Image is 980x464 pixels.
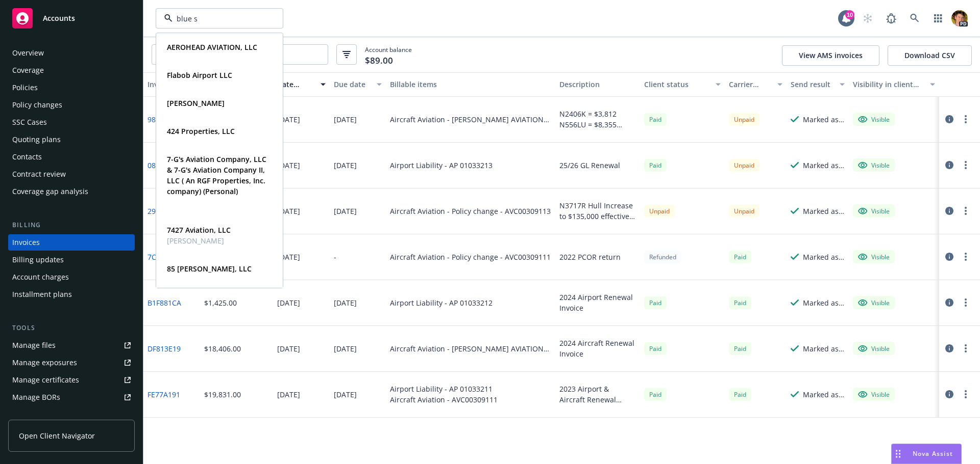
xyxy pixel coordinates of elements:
[277,79,314,90] div: Date issued
[559,338,636,359] div: 2024 Aircraft Renewal Invoice
[803,160,845,171] div: Marked as sent
[559,79,636,90] div: Description
[644,296,667,309] div: Paid
[12,45,44,61] div: Overview
[644,388,667,401] div: Paid
[12,354,77,371] div: Manage exposures
[951,10,968,26] img: photo
[386,72,555,97] button: Billable items
[167,98,225,108] strong: [PERSON_NAME]
[12,166,66,182] div: Contract review
[8,220,135,230] div: Billing
[729,205,759,217] div: Unpaid
[8,79,135,96] a: Policies
[729,79,772,90] div: Carrier status
[559,160,620,171] div: 25/26 GL Renewal
[858,298,890,307] div: Visible
[390,160,493,171] div: Airport Liability - AP 01033213
[390,343,551,354] div: Aircraft Aviation - [PERSON_NAME] AVIATION - AVC00309113
[858,115,890,124] div: Visible
[12,269,69,285] div: Account charges
[365,54,393,67] span: $89.00
[857,8,878,29] a: Start snowing
[12,372,79,388] div: Manage certificates
[334,206,357,216] div: [DATE]
[729,296,751,309] div: Paid
[928,8,948,29] a: Switch app
[390,79,551,90] div: Billable items
[8,4,135,33] a: Accounts
[729,113,759,126] div: Unpaid
[330,72,386,97] button: Due date
[888,45,972,66] button: Download CSV
[8,406,135,423] a: Summary of insurance
[334,297,357,308] div: [DATE]
[729,342,751,355] div: Paid
[644,113,667,126] span: Paid
[849,72,939,97] button: Visibility in client dash
[148,206,180,216] a: 29250F0B
[559,292,636,313] div: 2024 Airport Renewal Invoice
[8,354,135,371] a: Manage exposures
[644,79,709,90] div: Client status
[853,79,924,90] div: Visibility in client dash
[19,430,95,441] span: Open Client Navigator
[277,114,300,125] div: [DATE]
[167,154,266,196] strong: 7-G's Aviation Company, LLC & 7-G's Aviation Company II, LLC ( An RGF Properties, Inc. company) (...
[8,149,135,165] a: Contacts
[12,114,47,130] div: SSC Cases
[8,337,135,353] a: Manage files
[803,206,845,216] div: Marked as sent
[277,252,300,262] div: [DATE]
[12,97,62,113] div: Policy changes
[644,159,667,172] div: Paid
[12,183,88,200] div: Coverage gap analysis
[858,206,890,215] div: Visible
[8,234,135,251] a: Invoices
[559,384,636,405] div: 2023 Airport & Aircraft Renewal Invoice
[390,114,551,125] div: Aircraft Aviation - [PERSON_NAME] AVIATION - AVC00309114
[644,342,667,355] span: Paid
[729,251,751,263] div: Paid
[365,45,412,64] span: Account balance
[273,72,330,97] button: Date issued
[277,206,300,216] div: [DATE]
[559,108,636,130] div: N2406K = $3,812 N556LU = $8,355 N3717R = $6,582
[8,45,135,61] a: Overview
[167,42,257,52] strong: AEROHEAD AVIATION, LLC
[12,406,90,423] div: Summary of insurance
[8,114,135,130] a: SSC Cases
[167,225,231,235] strong: 7427 Aviation, LLC
[334,343,357,354] div: [DATE]
[204,343,241,354] div: $18,406.00
[858,344,890,353] div: Visible
[8,389,135,405] a: Manage BORs
[791,79,834,90] div: Send result
[12,79,38,96] div: Policies
[148,343,181,354] a: DF813E19
[148,297,181,308] a: B1F881CA
[334,389,357,400] div: [DATE]
[8,286,135,303] a: Installment plans
[167,126,235,136] strong: 424 Properties, LLC
[881,8,901,29] a: Report a Bug
[204,389,241,400] div: $19,831.00
[12,234,40,251] div: Invoices
[390,206,551,216] div: Aircraft Aviation - Policy change - AVC00309113
[559,252,621,262] div: 2022 PCOR return
[803,389,845,400] div: Marked as sent
[204,297,237,308] div: $1,425.00
[12,389,60,405] div: Manage BORs
[8,131,135,148] a: Quoting plans
[334,79,371,90] div: Due date
[803,297,845,308] div: Marked as sent
[390,384,498,394] div: Airport Liability - AP 01033211
[12,131,61,148] div: Quoting plans
[803,252,845,262] div: Marked as sent
[729,388,751,401] div: Paid
[555,72,640,97] button: Description
[8,252,135,268] a: Billing updates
